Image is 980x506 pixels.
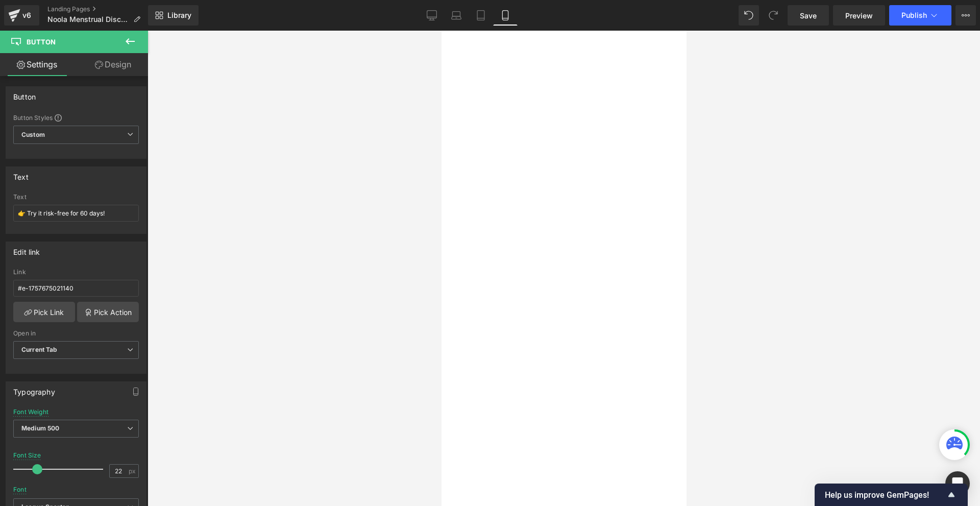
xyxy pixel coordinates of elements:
span: Save [800,10,817,21]
div: Font Weight [13,408,48,416]
div: Edit link [13,242,40,256]
span: Button [27,38,56,46]
div: Text [13,194,139,201]
button: Show survey - Help us improve GemPages! [825,489,958,501]
b: Custom [21,131,45,139]
a: Preview [833,5,885,26]
b: Current Tab [21,346,58,353]
button: More [955,5,976,26]
div: Typography [13,382,55,396]
a: New Library [148,5,199,26]
div: Font [13,486,27,493]
a: Landing Pages [47,5,149,13]
span: Noola Menstrual Disc UK [47,15,129,23]
div: v6 [20,9,33,22]
a: Mobile [493,5,518,26]
a: v6 [4,5,39,26]
div: Font Size [13,452,41,459]
b: Medium 500 [21,424,59,432]
div: Open Intercom Messenger [945,471,970,496]
div: Button [13,87,36,101]
a: Design [76,53,150,76]
a: Tablet [469,5,493,26]
div: Button Styles [13,113,139,122]
div: Open in [13,330,139,337]
div: Link [13,269,139,276]
span: Help us improve GemPages! [825,490,945,500]
a: Pick Action [77,302,139,322]
button: Undo [739,5,759,26]
button: Redo [763,5,783,26]
span: Publish [901,11,927,19]
a: Desktop [420,5,444,26]
a: Pick Link [13,302,75,322]
button: Publish [889,5,951,26]
input: https://your-shop.myshopify.com [13,280,139,297]
span: px [129,468,137,474]
span: Library [167,11,191,20]
span: Preview [845,10,873,21]
a: Laptop [444,5,469,26]
div: Text [13,167,29,181]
